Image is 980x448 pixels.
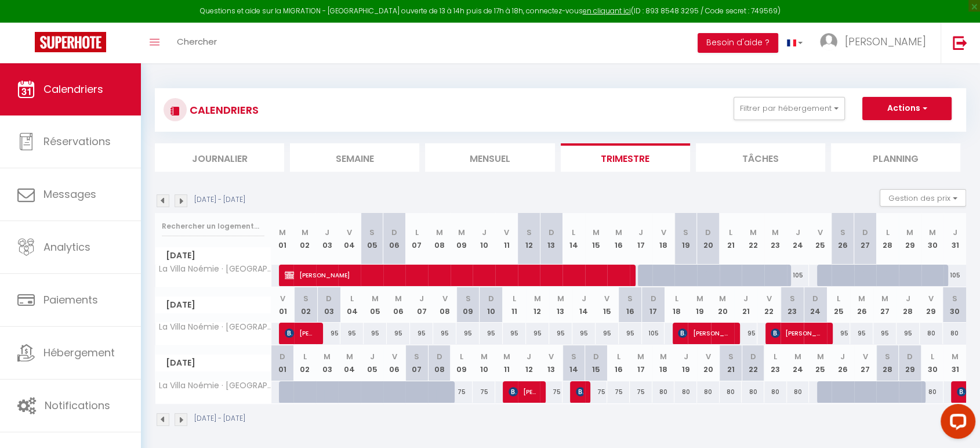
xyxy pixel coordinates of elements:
[482,227,487,238] abbr: J
[831,143,960,172] li: Planning
[526,323,549,344] div: 95
[473,381,495,403] div: 75
[271,213,294,265] th: 01
[480,287,503,323] th: 10
[757,287,781,323] th: 22
[596,323,619,344] div: 95
[436,351,442,362] abbr: D
[688,287,711,323] th: 19
[862,351,868,362] abbr: V
[931,399,980,448] iframe: LiveChat chat widget
[526,287,549,323] th: 12
[480,323,503,344] div: 95
[907,351,913,362] abbr: D
[943,345,966,381] th: 31
[194,413,245,424] p: [DATE] - [DATE]
[43,134,111,149] span: Réservations
[734,323,757,344] div: 95
[720,345,742,381] th: 21
[549,323,572,344] div: 95
[886,227,890,238] abbr: L
[585,381,608,403] div: 75
[534,293,541,304] abbr: M
[850,287,873,323] th: 26
[790,293,795,304] abbr: S
[303,293,308,304] abbr: S
[734,97,845,120] button: Filtrer par hébergement
[155,355,271,371] span: [DATE]
[451,381,473,403] div: 75
[294,287,317,323] th: 02
[921,213,944,265] th: 30
[952,293,957,304] abbr: S
[638,227,643,238] abbr: J
[316,345,339,381] th: 03
[876,345,899,381] th: 28
[764,213,787,265] th: 23
[794,351,801,362] abbr: M
[885,351,890,362] abbr: S
[527,227,532,238] abbr: S
[607,345,630,381] th: 16
[572,287,596,323] th: 14
[743,293,748,304] abbr: J
[660,227,666,238] abbr: V
[473,345,495,381] th: 10
[157,265,273,273] span: La Villa Noémie · [GEOGRAPHIC_DATA] - Proche des Plages
[697,213,720,265] th: 20
[392,351,397,362] abbr: V
[921,345,944,381] th: 30
[405,345,428,381] th: 07
[460,351,463,362] abbr: L
[317,287,340,323] th: 03
[387,323,410,344] div: 95
[194,194,245,205] p: [DATE] - [DATE]
[481,351,488,362] abbr: M
[696,293,703,304] abbr: M
[561,143,690,172] li: Trimestre
[571,351,576,362] abbr: S
[604,293,609,304] abbr: V
[750,227,757,238] abbr: M
[290,143,419,172] li: Semaine
[585,345,608,381] th: 15
[428,213,451,265] th: 08
[697,345,720,381] th: 20
[340,287,364,323] th: 04
[720,213,742,265] th: 21
[607,381,630,403] div: 75
[906,293,910,304] abbr: J
[787,381,810,403] div: 80
[873,287,896,323] th: 27
[410,287,433,323] th: 07
[617,351,620,362] abbr: L
[410,323,433,344] div: 95
[674,345,697,381] th: 19
[433,323,456,344] div: 95
[157,323,273,331] span: La Villa Noémie · [GEOGRAPHIC_DATA] - Proche des Plages
[338,345,361,381] th: 04
[881,293,888,304] abbr: M
[697,381,720,403] div: 80
[155,143,284,172] li: Journalier
[509,381,539,403] span: [PERSON_NAME]
[854,345,877,381] th: 27
[157,381,273,390] span: La Villa Noémie · [GEOGRAPHIC_DATA] - Proche des Plages
[465,293,470,304] abbr: S
[326,293,332,304] abbr: D
[607,213,630,265] th: 16
[742,345,764,381] th: 22
[953,227,957,238] abbr: J
[684,351,688,362] abbr: J
[931,351,934,362] abbr: L
[854,213,877,265] th: 27
[787,345,810,381] th: 24
[771,322,823,344] span: [PERSON_NAME]
[698,33,778,53] button: Besoin d'aide ?
[43,187,96,201] span: Messages
[787,265,810,286] div: 105
[840,351,845,362] abbr: J
[630,381,652,403] div: 75
[372,293,379,304] abbr: M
